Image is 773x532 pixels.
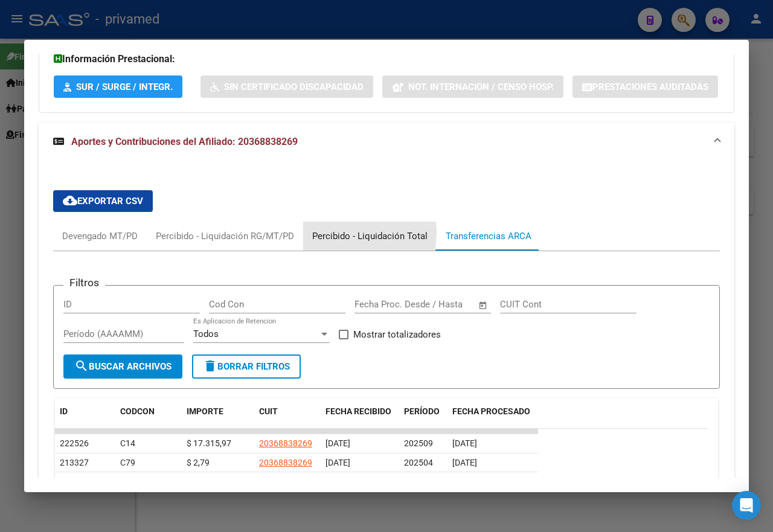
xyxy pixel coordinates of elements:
button: Not. Internacion / Censo Hosp. [382,75,563,98]
datatable-header-cell: PERÍODO [399,399,447,438]
span: Todos [193,328,219,339]
h3: Información Prestacional: [54,52,719,66]
span: [DATE] [326,476,350,486]
span: 222526 [60,438,89,448]
span: Exportar CSV [63,196,143,207]
mat-icon: search [74,359,89,373]
span: C79 [120,458,135,467]
datatable-header-cell: ID [55,399,115,438]
span: 20368838269 [259,438,312,448]
span: FECHA RECIBIDO [326,406,391,416]
span: 20368838269 [259,458,312,467]
span: C79 [120,476,135,486]
datatable-header-cell: CUIT [254,399,321,438]
input: Fecha fin [414,299,473,310]
input: Fecha inicio [354,299,403,310]
datatable-header-cell: FECHA RECIBIDO [321,399,399,438]
span: CODCON [120,406,155,416]
span: [DATE] [326,458,350,467]
button: Open calendar [476,298,490,312]
span: $ 6,82 [187,476,210,486]
datatable-header-cell: FECHA PROCESADO [447,399,538,438]
div: Percibido - Liquidación Total [312,229,428,243]
span: Aportes y Contribuciones del Afiliado: 20368838269 [71,136,298,147]
span: SUR / SURGE / INTEGR. [76,82,173,92]
button: Sin Certificado Discapacidad [200,75,373,98]
div: Percibido - Liquidación RG/MT/PD [156,229,294,243]
span: ID [60,406,68,416]
span: $ 17.315,97 [187,438,231,448]
span: [DATE] [326,438,350,448]
span: PERÍODO [404,406,440,416]
span: Mostrar totalizadores [353,327,441,342]
datatable-header-cell: IMPORTE [182,399,254,438]
button: SUR / SURGE / INTEGR. [54,75,182,98]
div: Transferencias ARCA [446,229,531,243]
span: Borrar Filtros [203,361,290,372]
mat-expansion-panel-header: Aportes y Contribuciones del Afiliado: 20368838269 [39,123,734,161]
span: 202506 [404,476,433,486]
h3: Filtros [63,276,105,289]
span: CUIT [259,406,278,416]
div: Open Intercom Messenger [732,491,761,520]
div: Devengado MT/PD [62,229,138,243]
span: Prestaciones Auditadas [592,82,708,92]
span: $ 2,79 [187,458,210,467]
datatable-header-cell: CODCON [115,399,158,438]
span: 213326 [60,476,89,486]
span: Not. Internacion / Censo Hosp. [408,82,554,92]
span: C14 [120,438,135,448]
button: Exportar CSV [53,190,153,212]
button: Borrar Filtros [192,354,301,379]
mat-icon: cloud_download [63,193,77,208]
button: Prestaciones Auditadas [573,75,718,98]
mat-icon: delete [203,359,217,373]
span: FECHA PROCESADO [452,406,530,416]
span: [DATE] [452,458,477,467]
span: [DATE] [452,438,477,448]
span: Sin Certificado Discapacidad [224,82,364,92]
span: 202509 [404,438,433,448]
span: [DATE] [452,476,477,486]
span: Buscar Archivos [74,361,172,372]
span: 213327 [60,458,89,467]
span: 20368838269 [259,476,312,486]
span: IMPORTE [187,406,223,416]
button: Buscar Archivos [63,354,182,379]
span: 202504 [404,458,433,467]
